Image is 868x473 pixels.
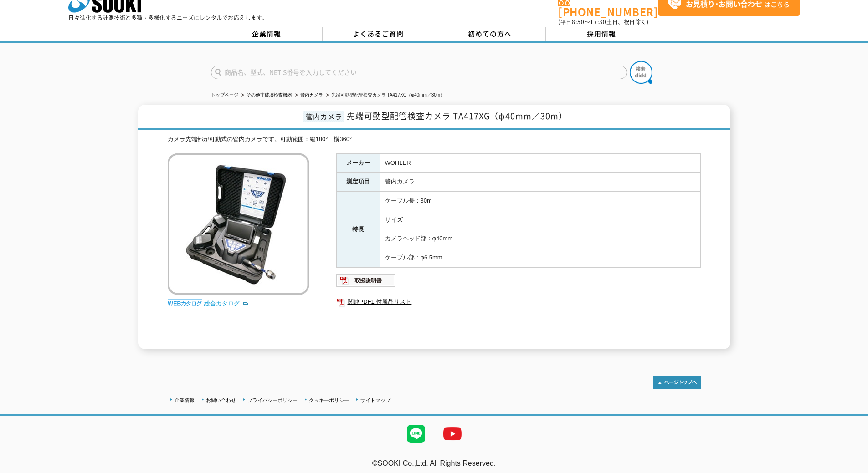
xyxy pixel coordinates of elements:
[247,92,292,97] a: その他非破壊検査機器
[558,18,648,26] span: (平日 ～ 土日、祝日除く)
[347,110,567,122] span: 先端可動型配管検査カメラ TA417XG（φ40mm／30m）
[336,153,380,173] th: メーカー
[211,92,238,97] a: トップページ
[380,192,700,268] td: ケーブル長：30m サイズ カメラヘッド部：φ40mm ケーブル部：φ6.5mm
[398,416,434,452] img: LINE
[300,92,323,97] a: 管内カメラ
[168,153,309,295] img: 先端可動型配管検査カメラ TA417XG（φ40mm／30m）
[434,27,546,41] a: 初めての方へ
[168,299,202,308] img: webカタログ
[324,91,445,100] li: 先端可動型配管検査カメラ TA417XG（φ40mm／30m）
[303,111,344,122] span: 管内カメラ
[380,173,700,192] td: 管内カメラ
[336,192,380,268] th: 特長
[206,397,236,403] a: お問い合わせ
[68,15,268,20] p: 日々進化する計測技術と多種・多様化するニーズにレンタルでお応えします。
[204,300,249,307] a: 総合カタログ
[653,376,701,389] img: トップページへ
[336,173,380,192] th: 測定項目
[380,153,700,173] td: WOHLER
[590,18,606,26] span: 17:30
[309,397,349,403] a: クッキーポリシー
[434,416,471,452] img: YouTube
[360,397,390,403] a: サイトマップ
[546,27,657,41] a: 採用情報
[336,296,701,308] a: 関連PDF1 付属品リスト
[336,279,396,286] a: 取扱説明書
[468,29,512,39] span: 初めての方へ
[336,273,396,288] img: 取扱説明書
[247,397,298,403] a: プライバシーポリシー
[572,18,585,26] span: 8:50
[211,66,627,79] input: 商品名、型式、NETIS番号を入力してください
[323,27,434,41] a: よくあるご質問
[211,27,323,41] a: 企業情報
[175,397,195,403] a: 企業情報
[630,61,652,84] img: btn_search.png
[168,135,701,144] div: カメラ先端部が可動式の管内カメラです。可動範囲：縦180°、横360°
